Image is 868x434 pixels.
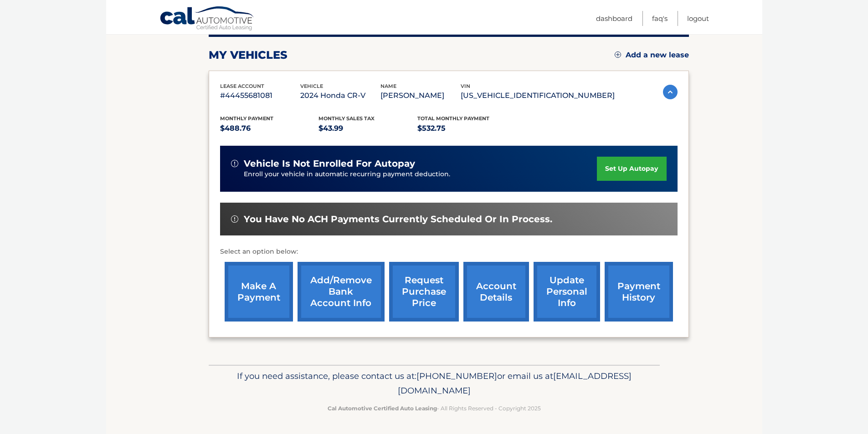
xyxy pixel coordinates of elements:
p: $532.75 [417,122,516,135]
img: alert-white.svg [231,160,238,167]
span: lease account [220,83,264,89]
span: name [380,83,396,89]
span: [EMAIL_ADDRESS][DOMAIN_NAME] [398,371,632,396]
a: make a payment [225,262,293,322]
img: add.svg [615,51,621,58]
p: Enroll your vehicle in automatic recurring payment deduction. [244,169,597,179]
p: Select an option below: [220,246,678,257]
p: [PERSON_NAME] [380,89,461,102]
span: Total Monthly Payment [417,115,489,122]
span: Monthly sales Tax [318,115,375,122]
a: set up autopay [597,157,666,181]
a: Add/Remove bank account info [298,262,385,322]
img: alert-white.svg [231,215,238,223]
p: $43.99 [318,122,417,135]
a: request purchase price [389,262,459,322]
span: vehicle [300,83,323,89]
p: [US_VEHICLE_IDENTIFICATION_NUMBER] [461,89,615,102]
a: Dashboard [596,11,632,26]
img: accordion-active.svg [663,85,678,99]
span: [PHONE_NUMBER] [416,371,497,381]
a: payment history [605,262,673,322]
span: vin [461,83,470,89]
h2: my vehicles [209,48,288,62]
span: Monthly Payment [220,115,273,122]
a: update personal info [534,262,600,322]
p: - All Rights Reserved - Copyright 2025 [215,403,654,413]
span: vehicle is not enrolled for autopay [244,158,415,169]
a: FAQ's [652,11,668,26]
a: account details [463,262,529,322]
span: You have no ACH payments currently scheduled or in process. [244,214,552,225]
p: #44455681081 [220,89,300,102]
p: If you need assistance, please contact us at: or email us at [215,369,654,398]
a: Logout [687,11,709,26]
p: 2024 Honda CR-V [300,89,380,102]
a: Cal Automotive [159,6,255,32]
a: Add a new lease [615,51,689,60]
p: $488.76 [220,122,319,135]
strong: Cal Automotive Certified Auto Leasing [328,405,437,412]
